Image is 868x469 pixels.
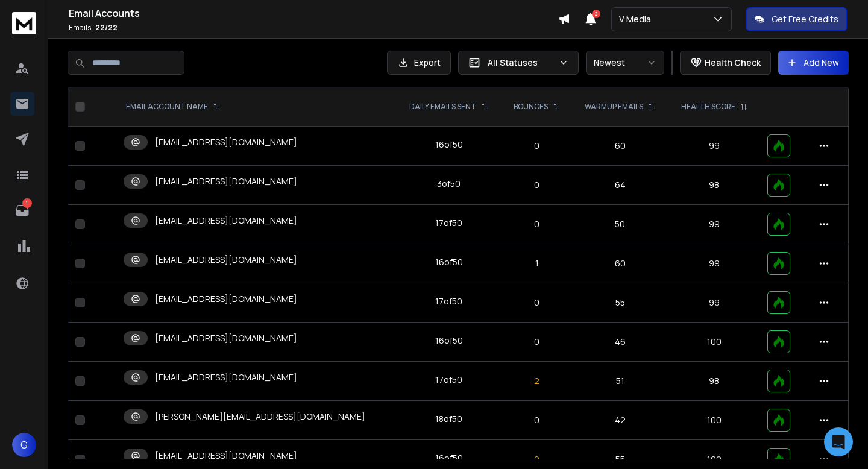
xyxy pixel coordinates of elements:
div: 3 of 50 [437,178,461,190]
td: 42 [572,401,668,440]
p: Emails : [69,23,558,33]
button: G [12,433,36,457]
td: 50 [572,205,668,244]
div: EMAIL ACCOUNT NAME [126,102,220,112]
button: Newest [586,51,664,75]
button: Export [387,51,451,75]
td: 60 [572,244,668,283]
h1: Email Accounts [69,6,558,20]
p: 0 [509,179,565,191]
p: WARMUP EMAILS [585,102,643,112]
td: 100 [668,323,760,362]
div: 18 of 50 [435,413,462,425]
td: 99 [668,244,760,283]
span: 2 [592,10,600,18]
p: [EMAIL_ADDRESS][DOMAIN_NAME] [155,332,297,344]
div: 17 of 50 [435,374,462,386]
span: 22 / 22 [95,22,118,33]
div: 17 of 50 [435,217,462,229]
div: Open Intercom Messenger [824,427,853,456]
p: Health Check [705,57,761,69]
p: 0 [509,218,565,230]
p: [EMAIL_ADDRESS][DOMAIN_NAME] [155,450,297,462]
td: 46 [572,323,668,362]
p: [PERSON_NAME][EMAIL_ADDRESS][DOMAIN_NAME] [155,411,365,423]
p: [EMAIL_ADDRESS][DOMAIN_NAME] [155,215,297,227]
p: [EMAIL_ADDRESS][DOMAIN_NAME] [155,293,297,305]
p: 0 [509,414,565,426]
td: 64 [572,166,668,205]
p: [EMAIL_ADDRESS][DOMAIN_NAME] [155,254,297,266]
td: 99 [668,283,760,323]
img: logo [12,12,36,34]
p: [EMAIL_ADDRESS][DOMAIN_NAME] [155,136,297,148]
p: 0 [509,297,565,309]
div: 17 of 50 [435,295,462,307]
td: 55 [572,283,668,323]
p: HEALTH SCORE [681,102,735,112]
td: 98 [668,166,760,205]
button: Health Check [680,51,771,75]
p: V Media [619,13,656,25]
p: 1 [22,198,32,208]
p: Get Free Credits [772,13,838,25]
div: 16 of 50 [435,335,463,347]
td: 99 [668,127,760,166]
a: 1 [10,198,34,222]
p: 2 [509,375,565,387]
td: 99 [668,205,760,244]
p: [EMAIL_ADDRESS][DOMAIN_NAME] [155,371,297,383]
p: 0 [509,140,565,152]
td: 100 [668,401,760,440]
td: 51 [572,362,668,401]
p: 1 [509,257,565,269]
p: [EMAIL_ADDRESS][DOMAIN_NAME] [155,175,297,187]
div: 16 of 50 [435,256,463,268]
button: Get Free Credits [746,7,847,31]
button: Add New [778,51,849,75]
td: 98 [668,362,760,401]
div: 16 of 50 [435,452,463,464]
td: 60 [572,127,668,166]
p: BOUNCES [514,102,548,112]
p: 0 [509,336,565,348]
p: All Statuses [488,57,554,69]
p: DAILY EMAILS SENT [409,102,476,112]
p: 2 [509,453,565,465]
div: 16 of 50 [435,139,463,151]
